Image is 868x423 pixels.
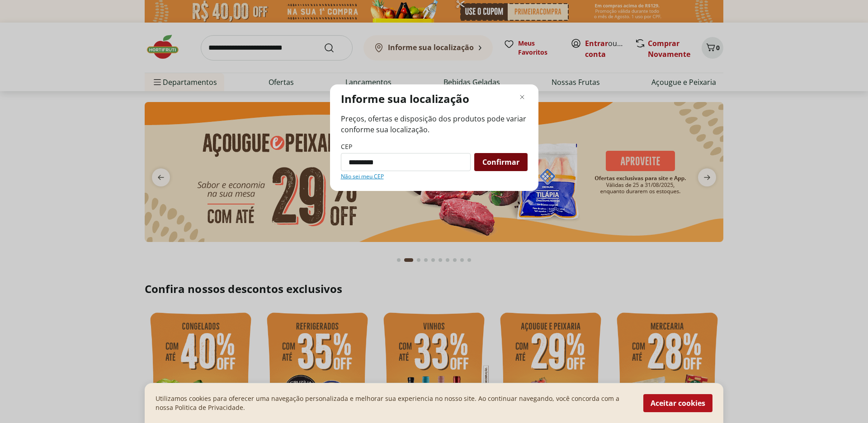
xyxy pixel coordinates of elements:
a: Não sei meu CEP [341,173,384,180]
label: CEP [341,142,352,151]
p: Informe sua localização [341,92,469,106]
button: Fechar modal de regionalização [517,92,528,102]
div: Modal de regionalização [330,84,538,191]
span: Preços, ofertas e disposição dos produtos pode variar conforme sua localização. [341,113,528,135]
button: Aceitar cookies [643,394,712,412]
span: Confirmar [482,158,519,166]
p: Utilizamos cookies para oferecer uma navegação personalizada e melhorar sua experiencia no nosso ... [156,394,632,412]
button: Confirmar [474,153,528,171]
